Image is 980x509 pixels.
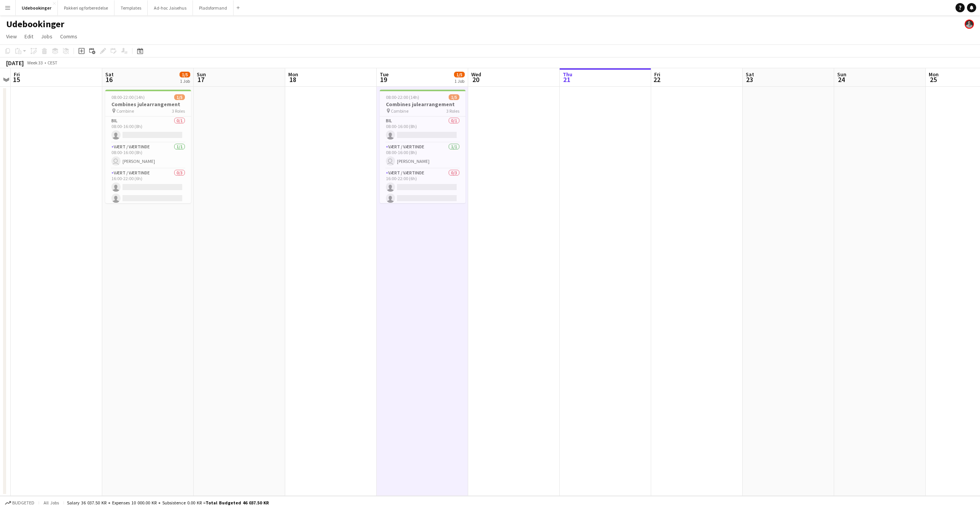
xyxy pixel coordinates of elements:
a: Comms [57,31,80,41]
span: 1/5 [174,94,185,100]
app-job-card: 08:00-22:00 (14h)1/5Combines julearrangement Combine3 RolesBil0/108:00-16:00 (8h) Vært / Værtinde... [105,90,191,203]
span: 15 [13,75,20,84]
span: 21 [562,75,572,84]
span: Combine [391,108,408,114]
div: 1 Job [454,78,464,84]
span: View [6,33,17,40]
span: 1/5 [454,72,465,77]
span: Wed [471,71,481,78]
span: 25 [928,75,939,84]
span: 17 [196,75,206,84]
span: 08:00-22:00 (14h) [386,94,419,100]
app-card-role: Vært / Værtinde1/108:00-16:00 (8h) [PERSON_NAME] [380,143,465,169]
app-user-avatar: Nicolai Jepsen [965,20,974,29]
span: 18 [287,75,298,84]
span: 19 [379,75,389,84]
span: Combine [116,108,134,114]
span: 22 [653,75,660,84]
span: Sat [105,71,114,78]
span: Sat [746,71,754,78]
button: Budgeted [4,499,36,507]
app-card-role: Bil0/108:00-16:00 (8h) [105,117,191,143]
span: 20 [470,75,481,84]
button: Pladsformand [193,0,234,15]
h3: Combines julearrangement [105,101,191,108]
h3: Combines julearrangement [380,101,465,108]
span: 08:00-22:00 (14h) [111,94,145,100]
span: Thu [563,71,572,78]
span: 3 Roles [446,108,459,114]
app-card-role: Bil0/108:00-16:00 (8h) [380,117,465,143]
app-card-role: Vært / Værtinde1/108:00-16:00 (8h) [PERSON_NAME] [105,143,191,169]
span: Fri [654,71,660,78]
span: Sun [197,71,206,78]
span: 23 [745,75,754,84]
button: Ad-hoc Jaisehus [148,0,193,15]
span: Jobs [41,33,52,40]
span: Week 33 [25,60,44,66]
span: 3 Roles [172,108,185,114]
span: Mon [929,71,939,78]
button: Udebookinger [16,0,58,15]
div: CEST [47,60,57,66]
a: Edit [21,31,36,41]
button: Pakkeri og forberedelse [58,0,114,15]
div: Salary 36 037.50 KR + Expenses 10 000.00 KR + Subsistence 0.00 KR = [67,500,269,506]
app-card-role: Vært / Værtinde0/316:00-22:00 (6h) [380,169,465,217]
a: Jobs [38,31,56,41]
span: All jobs [42,500,60,506]
span: Tue [380,71,389,78]
app-card-role: Vært / Værtinde0/316:00-22:00 (6h) [105,169,191,217]
span: Fri [14,71,20,78]
span: Comms [60,33,77,40]
div: 1 Job [180,78,190,84]
span: 16 [104,75,114,84]
span: Total Budgeted 46 037.50 KR [206,500,269,506]
span: 24 [836,75,846,84]
span: Sun [837,71,846,78]
span: Edit [24,33,33,40]
span: Budgeted [12,500,34,506]
span: 1/5 [180,72,190,77]
span: Mon [288,71,298,78]
h1: Udebookinger [6,18,64,30]
span: 1/5 [449,94,459,100]
button: Templates [114,0,148,15]
app-job-card: 08:00-22:00 (14h)1/5Combines julearrangement Combine3 RolesBil0/108:00-16:00 (8h) Vært / Værtinde... [380,90,465,203]
a: View [3,31,20,41]
div: [DATE] [6,59,24,67]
